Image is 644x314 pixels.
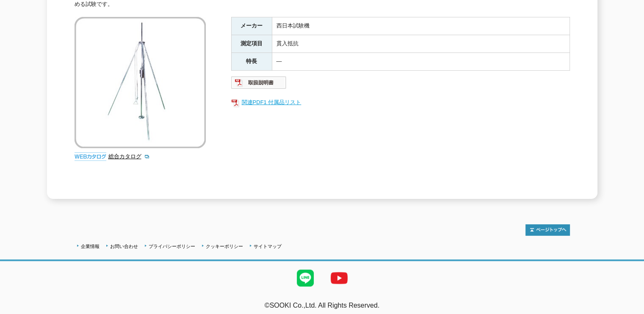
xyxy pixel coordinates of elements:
img: トップページへ [525,224,570,236]
a: 取扱説明書 [231,81,287,88]
th: 測定項目 [231,35,272,53]
a: 総合カタログ [108,153,150,160]
img: LINE [288,261,322,295]
td: 貫入抵抗 [272,35,569,53]
img: 土研式貫入試験器 S-213 [75,17,206,148]
a: プライバシーポリシー [149,244,195,249]
img: webカタログ [75,152,106,161]
a: 企業情報 [81,244,100,249]
td: 西日本試験機 [272,17,569,35]
th: メーカー [231,17,272,35]
a: お問い合わせ [110,244,138,249]
th: 特長 [231,53,272,71]
a: 関連PDF1 付属品リスト [231,97,570,108]
a: クッキーポリシー [206,244,243,249]
a: サイトマップ [254,244,282,249]
img: YouTube [322,261,356,295]
img: 取扱説明書 [231,76,287,89]
td: ― [272,53,569,71]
